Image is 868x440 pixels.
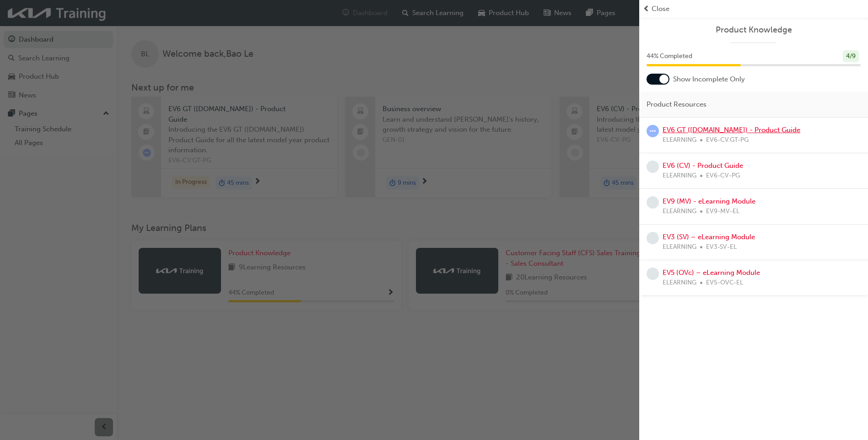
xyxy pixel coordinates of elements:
span: learningRecordVerb_ATTEMPT-icon [647,125,659,137]
span: ELEARNING [663,206,696,217]
span: Show Incomplete Only [673,74,745,85]
span: learningRecordVerb_NONE-icon [647,232,659,244]
a: EV6 (CV) - Product Guide [663,161,743,170]
button: prev-iconClose [643,4,864,14]
span: EV3-SV-EL [706,242,737,252]
div: 4 / 9 [843,50,859,63]
a: EV5 (OVc) – eLearning Module [663,268,760,277]
span: 44 % Completed [647,51,692,62]
span: learningRecordVerb_NONE-icon [647,268,659,280]
span: Close [652,4,669,14]
span: prev-icon [643,4,650,14]
span: EV5-OVC-EL [706,278,743,288]
span: ELEARNING [663,171,696,181]
a: EV3 (SV) – eLearning Module [663,233,755,241]
span: EV6-CV.GT-PG [706,135,749,145]
a: EV9 (MV) - eLearning Module [663,197,755,205]
a: Product Knowledge [647,25,861,35]
span: ELEARNING [663,278,696,288]
span: learningRecordVerb_NONE-icon [647,196,659,209]
span: ELEARNING [663,135,696,145]
span: ELEARNING [663,242,696,252]
span: EV6-CV-PG [706,171,740,181]
span: Product Resources [647,99,706,110]
span: learningRecordVerb_NONE-icon [647,161,659,173]
a: EV6 GT ([DOMAIN_NAME]) - Product Guide [663,126,800,134]
span: EV9-MV-EL [706,206,739,217]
